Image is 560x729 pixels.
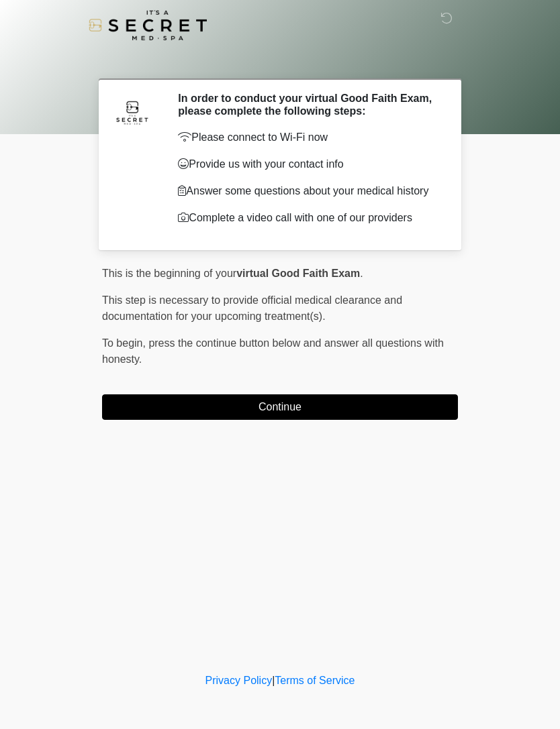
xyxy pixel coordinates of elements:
span: . [360,268,363,279]
span: This step is necessary to provide official medical clearance and documentation for your upcoming ... [102,294,402,322]
strong: virtual Good Faith Exam [236,268,360,279]
span: To begin, [102,337,148,349]
img: Agent Avatar [112,92,152,132]
p: Answer some questions about your medical history [178,183,438,199]
img: It's A Secret Med Spa Logo [89,10,207,40]
button: Continue [102,394,458,420]
a: Privacy Policy [205,675,273,686]
p: Complete a video call with one of our providers [178,210,438,226]
h1: ‎ ‎ [92,48,468,73]
a: | [272,675,275,686]
p: Provide us with your contact info [178,156,438,172]
span: This is the beginning of your [102,268,236,279]
a: Terms of Service [275,675,355,686]
h2: In order to conduct your virtual Good Faith Exam, please complete the following steps: [178,92,438,117]
p: Please connect to Wi-Fi now [178,129,438,146]
span: press the continue button below and answer all questions with honesty. [102,337,444,365]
